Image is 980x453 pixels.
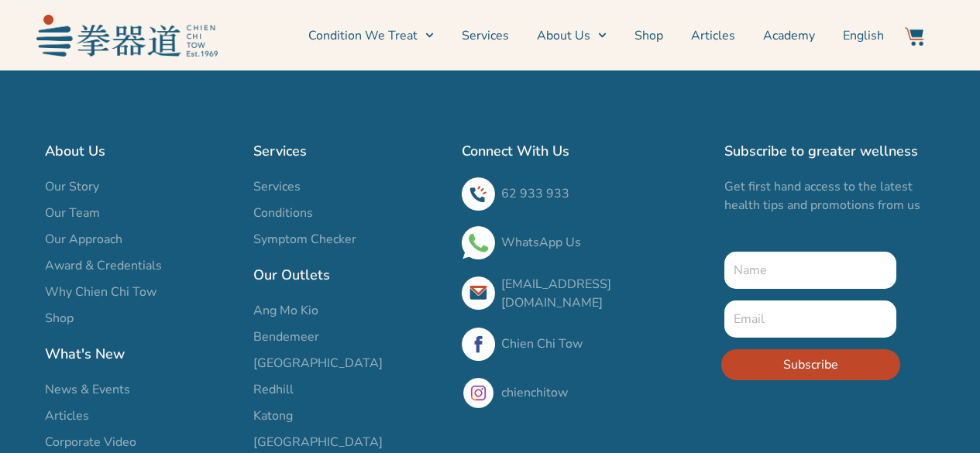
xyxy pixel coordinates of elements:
span: English [843,26,884,45]
span: Our Team [45,204,100,222]
span: [GEOGRAPHIC_DATA] [253,354,383,372]
span: Our Approach [45,230,122,249]
nav: Menu [225,16,884,55]
p: Get first hand access to the latest health tips and promotions from us [724,177,936,214]
a: Bendemeer [253,328,446,346]
span: Redhill [253,380,294,399]
span: Ang Mo Kio [253,301,318,320]
span: Katong [253,407,293,425]
a: Why Chien Chi Tow [45,283,238,301]
span: Our Story [45,177,99,196]
a: Award & Credentials [45,256,238,275]
a: Chien Chi Tow [501,335,583,352]
a: Condition We Treat [308,16,434,55]
a: Corporate Video [45,433,238,451]
img: Website Icon-03 [905,27,923,46]
a: 62 933 933 [501,185,569,202]
a: English [843,16,884,55]
form: New Form [724,252,897,392]
span: Symptom Checker [253,230,356,249]
span: Articles [45,407,89,425]
span: Conditions [253,204,313,222]
h2: Connect With Us [462,140,709,162]
a: Services [462,16,509,55]
a: [GEOGRAPHIC_DATA] [253,354,446,372]
h2: Our Outlets [253,264,446,286]
span: Corporate Video [45,433,136,451]
a: [GEOGRAPHIC_DATA] [253,433,446,451]
a: Shop [634,16,663,55]
span: Shop [45,309,74,328]
span: [GEOGRAPHIC_DATA] [253,433,383,451]
a: Katong [253,407,446,425]
span: News & Events [45,380,130,399]
input: Name [724,252,897,289]
a: Articles [45,407,238,425]
a: Redhill [253,380,446,399]
span: Subscribe [783,355,838,374]
span: Services [253,177,301,196]
h2: About Us [45,140,238,162]
a: News & Events [45,380,238,399]
a: Services [253,177,446,196]
input: Email [724,300,897,338]
h2: Subscribe to greater wellness [724,140,936,162]
a: Ang Mo Kio [253,301,446,320]
a: Conditions [253,204,446,222]
a: About Us [537,16,607,55]
a: Our Story [45,177,238,196]
h2: Services [253,140,446,162]
span: Why Chien Chi Tow [45,283,156,301]
a: Our Team [45,204,238,222]
a: [EMAIL_ADDRESS][DOMAIN_NAME] [501,276,611,311]
a: Shop [45,309,238,328]
h2: What's New [45,343,238,365]
button: Subscribe [721,349,900,380]
a: Symptom Checker [253,230,446,249]
a: WhatsApp Us [501,234,581,251]
a: chienchitow [501,384,568,401]
a: Academy [763,16,815,55]
a: Articles [691,16,735,55]
a: Our Approach [45,230,238,249]
span: Bendemeer [253,328,319,346]
span: Award & Credentials [45,256,162,275]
